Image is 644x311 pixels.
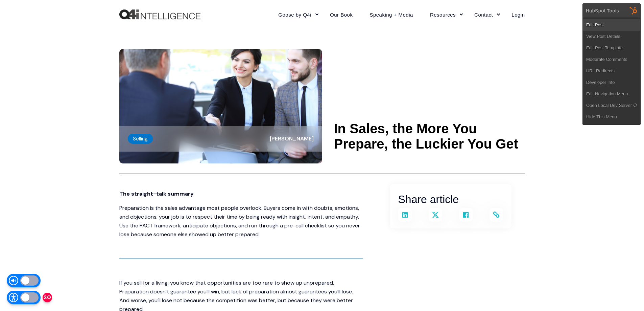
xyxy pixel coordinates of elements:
[119,9,200,20] img: Q4intelligence, LLC logo
[583,54,640,65] a: Moderate Comments
[119,190,194,197] span: The straight-talk summary
[583,19,640,31] a: Edit Post
[128,134,153,144] label: Selling
[119,204,363,239] p: Preparation is the sales advantage most people overlook. Buyers come in with doubts, emotions, an...
[583,77,640,88] a: Developer Info
[334,121,525,152] h1: In Sales, the More You Prepare, the Luckier You Get
[583,42,640,54] a: Edit Post Template
[398,191,503,208] h3: Share article
[119,9,200,20] a: Back to Home
[270,135,314,142] span: [PERSON_NAME]
[582,3,641,125] div: HubSpot Tools Edit PostView Post DetailsEdit Post TemplateModerate CommentsURL RedirectsDeveloper...
[626,3,641,18] img: HubSpot Tools Menu Toggle
[586,8,619,14] div: HubSpot Tools
[583,65,640,77] a: URL Redirects
[583,100,640,111] a: Open Local Dev Server
[583,88,640,100] a: Edit Navigation Menu
[583,31,640,42] a: View Post Details
[583,111,640,123] a: Hide This Menu
[119,49,322,163] img: Salesperson talking with a client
